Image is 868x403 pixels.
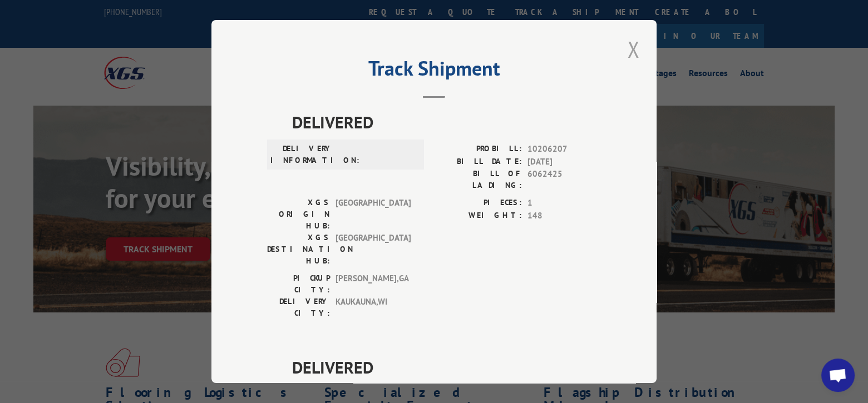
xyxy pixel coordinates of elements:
[292,110,601,135] span: DELIVERED
[434,197,522,210] label: PIECES:
[336,272,411,296] span: [PERSON_NAME] , GA
[624,34,643,64] button: Close modal
[270,143,333,166] label: DELIVERY INFORMATION:
[527,156,601,168] span: [DATE]
[267,197,330,232] label: XGS ORIGIN HUB:
[434,210,522,222] label: WEIGHT:
[821,359,855,392] a: Open chat
[527,143,601,156] span: 10206207
[434,168,522,191] label: BILL OF LADING:
[527,210,601,222] span: 148
[434,143,522,156] label: PROBILL:
[527,168,601,191] span: 6062425
[336,296,411,319] span: KAUKAUNA , WI
[267,272,330,296] label: PICKUP CITY:
[336,232,411,267] span: [GEOGRAPHIC_DATA]
[292,355,601,380] span: DELIVERED
[336,197,411,232] span: [GEOGRAPHIC_DATA]
[527,197,601,210] span: 1
[267,61,601,82] h2: Track Shipment
[267,296,330,319] label: DELIVERY CITY:
[267,232,330,267] label: XGS DESTINATION HUB:
[434,156,522,168] label: BILL DATE:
